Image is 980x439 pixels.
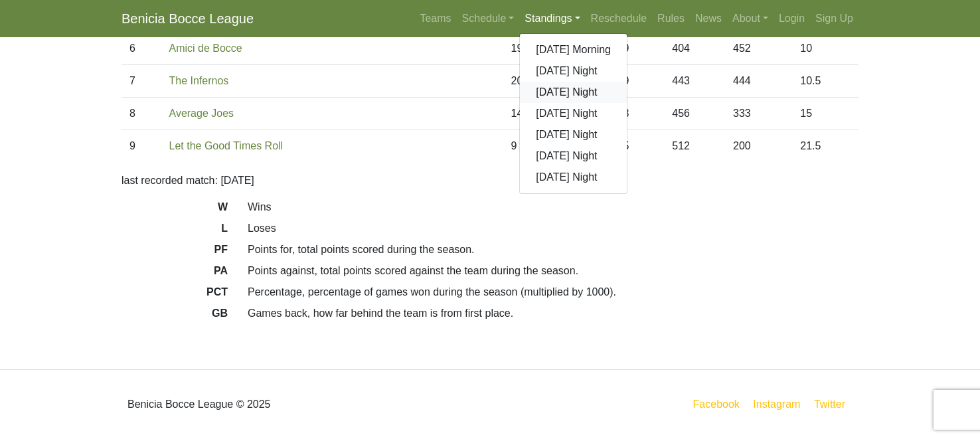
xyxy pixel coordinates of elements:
[725,65,792,98] td: 444
[112,242,238,263] dt: PF
[520,103,627,124] a: [DATE] Night
[112,220,238,242] dt: L
[238,306,868,321] dd: Games back, how far behind the team is from first place.
[414,5,456,32] a: Teams
[122,5,254,32] a: Benicia Bocce League
[503,33,553,65] td: 19
[604,65,665,98] td: 429
[520,82,627,103] a: [DATE] Night
[503,65,553,98] td: 20
[122,65,161,98] td: 7
[774,5,810,32] a: Login
[503,130,553,163] td: 9
[792,130,858,163] td: 21.5
[112,306,238,327] dt: GB
[586,5,653,32] a: Reschedule
[690,5,727,32] a: News
[122,33,161,65] td: 6
[725,33,792,65] td: 452
[664,65,725,98] td: 443
[238,242,868,258] dd: Points for, total points scored during the season.
[750,396,803,412] a: Instagram
[604,33,665,65] td: 359
[112,263,238,284] dt: PA
[238,263,868,279] dd: Points against, total points scored against the team during the season.
[520,167,627,188] a: [DATE] Night
[664,98,725,130] td: 456
[519,5,585,32] a: Standings
[238,199,868,215] dd: Wins
[503,98,553,130] td: 14
[519,33,627,194] div: Standings
[169,108,234,119] a: Average Joes
[725,130,792,163] td: 200
[727,5,774,32] a: About
[520,39,627,60] a: [DATE] Morning
[122,173,858,189] p: last recorded match: [DATE]
[811,396,856,412] a: Twitter
[238,220,868,236] dd: Loses
[664,33,725,65] td: 404
[664,130,725,163] td: 512
[520,124,627,145] a: [DATE] Night
[457,5,520,32] a: Schedule
[169,43,242,54] a: Amici de Bocce
[122,98,161,130] td: 8
[792,33,858,65] td: 10
[122,130,161,163] td: 9
[792,65,858,98] td: 10.5
[604,98,665,130] td: 318
[810,5,858,32] a: Sign Up
[112,284,238,306] dt: PCT
[169,75,229,86] a: The Infernos
[112,381,490,428] div: Benicia Bocce League © 2025
[112,199,238,220] dt: W
[792,98,858,130] td: 15
[520,60,627,82] a: [DATE] Night
[652,5,690,32] a: Rules
[238,284,868,300] dd: Percentage, percentage of games won during the season (multiplied by 1000).
[604,130,665,163] td: 285
[520,145,627,167] a: [DATE] Night
[725,98,792,130] td: 333
[169,140,284,151] a: Let the Good Times Roll
[691,396,742,412] a: Facebook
